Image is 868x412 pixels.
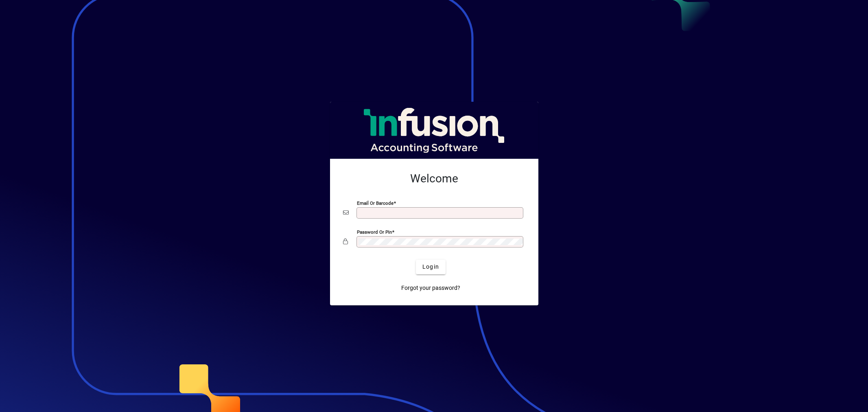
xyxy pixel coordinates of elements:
[416,260,446,274] button: Login
[357,200,394,206] mat-label: Email or Barcode
[401,284,460,292] span: Forgot your password?
[422,263,439,271] span: Login
[343,172,525,186] h2: Welcome
[357,229,392,234] mat-label: Password or Pin
[398,281,464,296] a: Forgot your password?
